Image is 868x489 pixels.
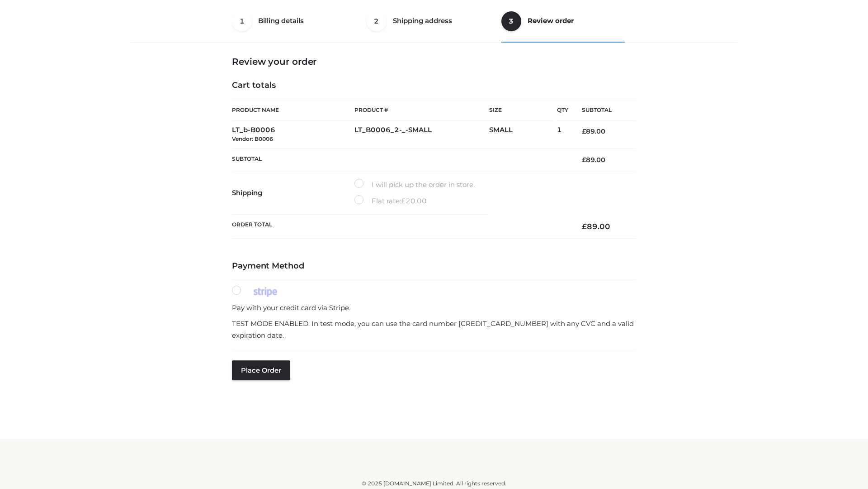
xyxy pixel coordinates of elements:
p: Pay with your credit card via Stripe. [232,302,636,314]
td: SMALL [489,120,557,149]
button: Place order [232,360,290,380]
div: © 2025 [DOMAIN_NAME] Limited. All rights reserved. [134,479,734,488]
th: Size [489,100,552,120]
th: Subtotal [232,149,568,171]
p: TEST MODE ENABLED. In test mode, you can use the card number [CREDIT_CARD_NUMBER] with any CVC an... [232,318,636,341]
h3: Review your order [232,56,636,67]
span: £ [401,197,406,205]
bdi: 89.00 [582,127,605,135]
td: LT_b-B0006 [232,120,354,149]
label: Flat rate: [354,195,427,207]
td: 1 [557,120,568,149]
bdi: 20.00 [401,197,427,205]
th: Order Total [232,215,568,239]
label: I will pick up the order in store. [354,179,475,191]
th: Product Name [232,100,354,120]
th: Product # [354,100,489,120]
small: Vendor: B0006 [232,135,273,142]
span: £ [582,156,586,164]
span: £ [582,222,587,231]
bdi: 89.00 [582,222,610,231]
th: Subtotal [568,100,636,120]
th: Qty [557,100,568,120]
h4: Cart totals [232,81,636,91]
th: Shipping [232,171,354,215]
h4: Payment Method [232,261,636,271]
td: LT_B0006_2-_-SMALL [354,120,489,149]
bdi: 89.00 [582,156,605,164]
span: £ [582,127,586,135]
